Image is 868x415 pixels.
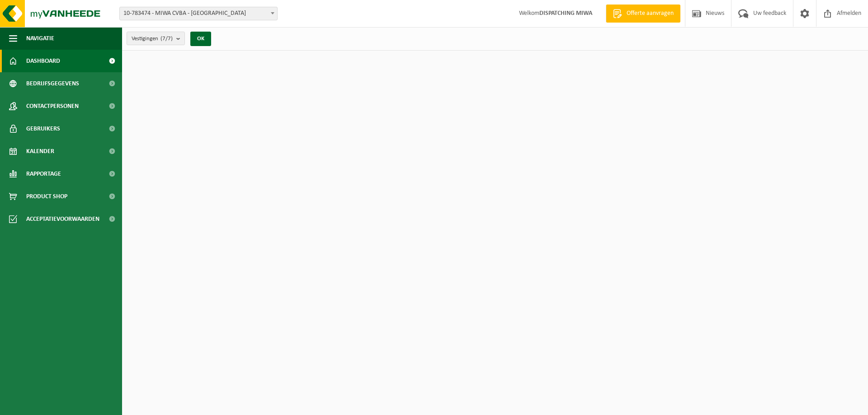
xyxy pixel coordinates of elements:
[539,10,592,17] strong: DISPATCHING MIWA
[120,7,277,20] span: 10-783474 - MIWA CVBA - SINT-NIKLAAS
[26,208,99,230] span: Acceptatievoorwaarden
[127,32,185,45] button: Vestigingen(7/7)
[26,27,54,50] span: Navigatie
[132,32,173,46] span: Vestigingen
[26,95,79,117] span: Contactpersonen
[160,36,173,42] count: (7/7)
[26,72,79,95] span: Bedrijfsgegevens
[606,5,680,23] a: Offerte aanvragen
[26,163,61,185] span: Rapportage
[624,9,676,18] span: Offerte aanvragen
[190,32,211,46] button: OK
[26,50,60,72] span: Dashboard
[26,185,67,208] span: Product Shop
[26,117,60,140] span: Gebruikers
[119,7,278,20] span: 10-783474 - MIWA CVBA - SINT-NIKLAAS
[26,140,54,163] span: Kalender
